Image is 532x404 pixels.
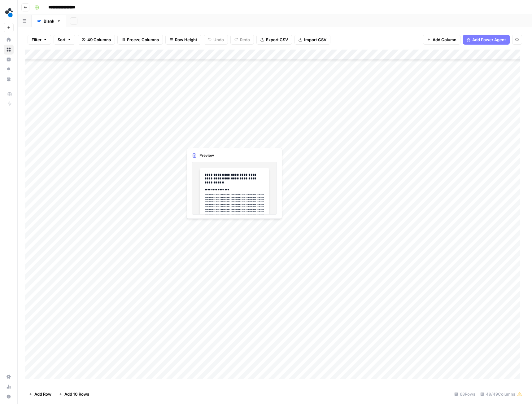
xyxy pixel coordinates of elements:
[32,15,66,27] a: Blank
[204,35,228,45] button: Undo
[44,18,54,24] div: Blank
[58,37,66,43] span: Sort
[4,382,14,392] a: Usage
[4,5,14,20] button: Workspace: spot.ai
[55,389,93,399] button: Add 10 Rows
[54,35,75,45] button: Sort
[256,35,292,45] button: Export CSV
[478,389,525,399] div: 49/49 Columns
[127,37,159,43] span: Freeze Columns
[78,35,115,45] button: 49 Columns
[452,389,478,399] div: 68 Rows
[34,391,51,397] span: Add Row
[87,37,111,43] span: 49 Columns
[117,35,163,45] button: Freeze Columns
[472,37,506,43] span: Add Power Agent
[165,35,201,45] button: Row Height
[28,35,51,45] button: Filter
[4,55,14,64] a: Insights
[463,35,510,45] button: Add Power Agent
[25,389,55,399] button: Add Row
[294,35,330,45] button: Import CSV
[304,37,326,43] span: Import CSV
[4,7,15,18] img: spot.ai Logo
[4,45,14,55] a: Browse
[423,35,460,45] button: Add Column
[266,37,288,43] span: Export CSV
[240,37,250,43] span: Redo
[4,64,14,74] a: Opportunities
[64,391,89,397] span: Add 10 Rows
[4,372,14,382] a: Settings
[213,37,224,43] span: Undo
[4,392,14,402] button: Help + Support
[175,37,197,43] span: Row Height
[32,37,41,43] span: Filter
[230,35,254,45] button: Redo
[4,74,14,84] a: Your Data
[4,35,14,45] a: Home
[433,37,456,43] span: Add Column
